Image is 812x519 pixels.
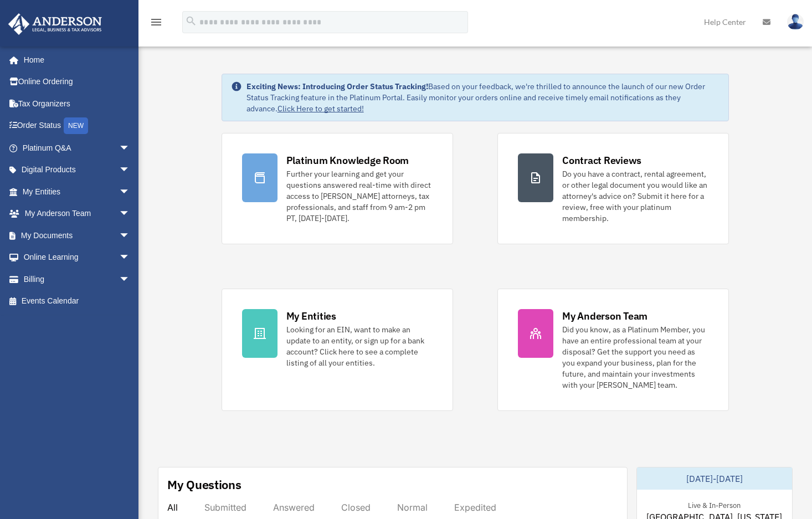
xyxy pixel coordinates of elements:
div: NEW [64,117,88,134]
div: Looking for an EIN, want to make an update to an entity, or sign up for a bank account? Click her... [286,324,433,368]
div: Normal [397,502,428,513]
i: menu [150,16,163,29]
a: Platinum Knowledge Room Further your learning and get your questions answered real-time with dire... [222,133,453,244]
div: Closed [341,502,371,513]
span: arrow_drop_down [119,246,141,269]
span: arrow_drop_down [119,137,141,160]
a: Platinum Q&Aarrow_drop_down [8,137,147,159]
a: Home [8,49,141,71]
div: Based on your feedback, we're thrilled to announce the launch of our new Order Status Tracking fe... [246,81,720,114]
a: Digital Productsarrow_drop_down [8,159,147,181]
a: Billingarrow_drop_down [8,268,147,290]
span: arrow_drop_down [119,181,141,203]
div: My Questions [167,476,241,493]
div: My Anderson Team [562,309,647,323]
i: search [185,15,197,27]
div: Answered [273,502,315,513]
span: arrow_drop_down [119,268,141,291]
div: Further your learning and get your questions answered real-time with direct access to [PERSON_NAM... [286,168,433,224]
div: [DATE]-[DATE] [637,467,793,490]
a: My Documentsarrow_drop_down [8,224,147,246]
div: My Entities [286,309,336,323]
a: My Anderson Teamarrow_drop_down [8,203,147,225]
a: Contract Reviews Do you have a contract, rental agreement, or other legal document you would like... [497,133,729,244]
div: Expedited [454,502,496,513]
a: Events Calendar [8,290,147,312]
div: Do you have a contract, rental agreement, or other legal document you would like an attorney's ad... [562,168,708,224]
a: Online Learningarrow_drop_down [8,246,147,269]
div: Submitted [204,502,246,513]
div: All [167,502,178,513]
img: Anderson Advisors Platinum Portal [5,13,105,35]
a: Order StatusNEW [8,115,147,137]
span: arrow_drop_down [119,203,141,225]
div: Platinum Knowledge Room [286,153,409,167]
a: Tax Organizers [8,93,147,115]
div: Contract Reviews [562,153,641,167]
a: menu [150,19,163,29]
a: Click Here to get started! [277,104,364,114]
div: Did you know, as a Platinum Member, you have an entire professional team at your disposal? Get th... [562,324,708,390]
a: My Entities Looking for an EIN, want to make an update to an entity, or sign up for a bank accoun... [222,289,453,411]
span: arrow_drop_down [119,159,141,182]
a: Online Ordering [8,71,147,93]
a: My Anderson Team Did you know, as a Platinum Member, you have an entire professional team at your... [497,289,729,411]
span: arrow_drop_down [119,224,141,247]
img: User Pic [787,14,804,30]
a: My Entitiesarrow_drop_down [8,181,147,203]
strong: Exciting News: Introducing Order Status Tracking! [246,81,428,91]
div: Live & In-Person [679,499,749,510]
